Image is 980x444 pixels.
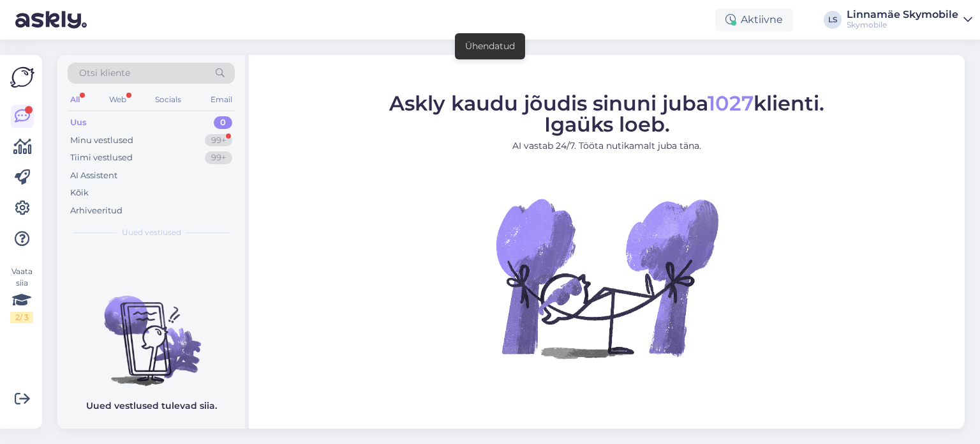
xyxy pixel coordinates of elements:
[70,169,117,182] div: AI Assistent
[214,116,232,129] div: 0
[10,266,33,323] div: Vaata siia
[70,134,133,147] div: Minu vestlused
[70,151,133,164] div: Tiimi vestlused
[57,273,245,388] img: No chats
[847,10,958,20] div: Linnamäe Skymobile
[847,10,972,30] a: Linnamäe SkymobileSkymobile
[79,66,130,80] span: Otsi kliente
[208,91,235,108] div: Email
[122,227,181,238] span: Uued vestlused
[10,65,34,89] img: Askly Logo
[70,204,122,217] div: Arhiveeritud
[86,399,217,413] p: Uued vestlused tulevad siia.
[708,91,754,116] span: 1027
[107,91,129,108] div: Web
[205,134,232,147] div: 99+
[389,91,824,137] span: Askly kaudu jõudis sinuni juba klienti. Igaüks loeb.
[389,139,824,153] p: AI vastab 24/7. Tööta nutikamalt juba täna.
[715,8,793,31] div: Aktiivne
[152,91,184,108] div: Socials
[70,116,87,129] div: Uus
[205,151,232,164] div: 99+
[10,312,33,323] div: 2 / 3
[847,20,958,30] div: Skymobile
[70,187,89,199] div: Kõik
[465,40,515,53] div: Ühendatud
[824,11,842,29] div: LS
[68,91,82,108] div: All
[492,163,722,393] img: No Chat active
